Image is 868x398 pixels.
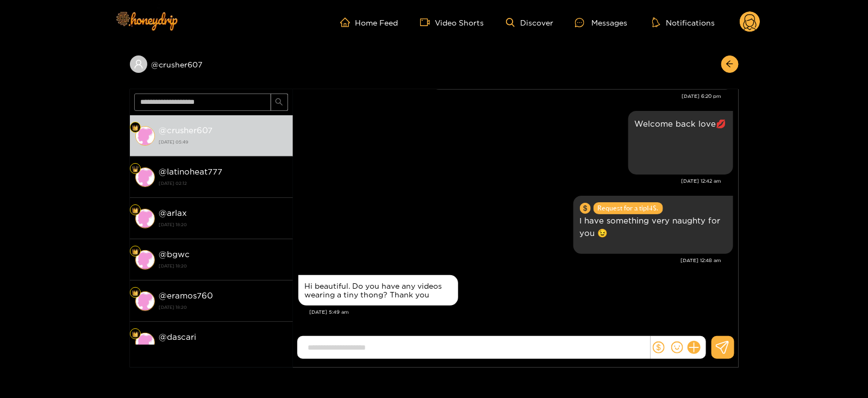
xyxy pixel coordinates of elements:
div: Messages [575,16,627,29]
span: dollar [653,341,665,353]
img: conversation [135,291,155,311]
img: Fan Level [132,166,139,172]
p: I have something very naughty for you 😉 [580,214,727,239]
div: Hi beautiful. Do you have any videos wearing a tiny thong? Thank you [305,282,452,299]
img: conversation [135,250,155,270]
img: Fan Level [132,125,139,131]
div: Sep. 30, 5:49 am [298,275,458,306]
a: Home Feed [340,17,398,27]
button: dollar [651,339,667,356]
div: [DATE] 12:48 am [298,257,722,264]
div: [DATE] 12:42 am [298,177,722,185]
strong: [DATE] 18:20 [159,261,288,271]
img: Fan Level [132,248,139,255]
strong: [DATE] 18:20 [159,344,288,353]
div: Sep. 30, 12:48 am [573,196,733,254]
strong: [DATE] 18:20 [159,302,288,312]
span: smile [671,341,683,353]
img: conversation [135,167,155,187]
img: conversation [135,333,155,352]
strong: [DATE] 18:20 [159,220,288,229]
strong: @ latinoheat777 [159,167,223,176]
strong: [DATE] 02:12 [159,178,288,188]
img: conversation [135,126,155,146]
img: Fan Level [132,207,139,214]
div: @crusher607 [130,55,293,73]
p: Welcome back love💋 [635,117,727,130]
a: Discover [506,18,553,27]
button: search [271,94,288,111]
strong: @ dascari [159,332,197,341]
div: [DATE] 5:49 am [310,308,733,316]
strong: @ bgwc [159,250,190,259]
img: conversation [135,209,155,228]
span: video-camera [420,17,435,27]
strong: @ eramos760 [159,291,214,300]
span: arrow-left [726,60,734,69]
div: Sep. 30, 12:42 am [628,111,733,175]
span: search [275,98,283,107]
div: [DATE] 6:20 pm [298,92,722,100]
a: Video Shorts [420,17,484,27]
button: Notifications [649,17,718,28]
strong: @ crusher607 [159,126,213,135]
strong: @ arlax [159,208,188,217]
span: user [134,59,143,69]
img: Fan Level [132,290,139,296]
span: dollar-circle [580,203,591,214]
span: Request for a tip 14 $. [594,202,663,214]
button: arrow-left [721,55,739,73]
span: home [340,17,355,27]
img: Fan Level [132,331,139,338]
strong: [DATE] 05:49 [159,137,288,147]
